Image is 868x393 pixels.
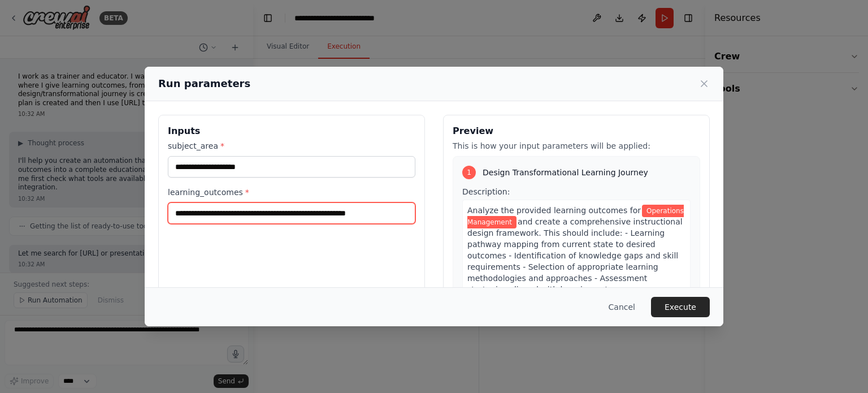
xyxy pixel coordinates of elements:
label: subject_area [168,140,415,152]
label: learning_outcomes [168,187,415,198]
span: Description: [462,187,510,196]
span: Variable: subject_area [467,205,684,228]
h3: Inputs [168,124,415,138]
span: and create a comprehensive instructional design framework. This should include: - Learning pathwa... [467,217,683,328]
div: 1 [462,166,476,179]
span: Analyze the provided learning outcomes for [467,206,641,215]
span: Design Transformational Learning Journey [483,167,648,178]
h3: Preview [453,124,700,138]
button: Cancel [600,297,644,317]
h2: Run parameters [158,76,250,92]
button: Execute [651,297,710,317]
p: This is how your input parameters will be applied: [453,140,700,152]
